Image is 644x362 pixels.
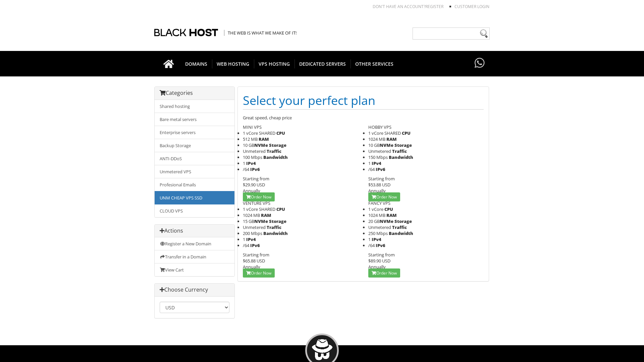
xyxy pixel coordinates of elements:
[250,166,260,172] b: IPv6
[212,51,254,76] a: WEB HOSTING
[267,148,281,154] b: Traffic
[243,242,249,248] span: /64
[372,160,381,166] b: IPv4
[368,176,484,194] div: Starting from Annually
[368,206,383,212] span: 1 vCore
[368,268,400,278] a: Order Now
[155,113,234,126] a: Bare metal servers
[269,142,286,148] b: Storage
[312,339,333,360] img: BlackHOST mascont, Blacky.
[155,178,234,191] a: Profesional Emails
[155,250,234,263] a: Transfer in a Domain
[368,258,390,264] span: $89.90 USD
[243,218,268,224] span: 15 GB
[243,236,245,242] span: 1
[243,230,262,236] span: 200 Mbps
[368,224,391,230] span: Unmetered
[368,182,390,188] span: $53.88 USD
[368,236,371,242] span: 1
[243,148,266,154] span: Unmetered
[246,236,256,242] b: IPv4
[243,200,270,206] span: VENTURE VPS
[155,139,234,152] a: Backup Storage
[368,124,391,130] span: HOBBY VPS
[243,224,266,230] span: Unmetered
[243,154,262,160] span: 100 Mbps
[160,228,229,234] h3: Actions
[180,59,212,68] span: DOMAINS
[368,154,388,160] span: 150 Mbps
[389,230,413,236] b: Bandwidth
[376,166,385,172] b: IPv6
[254,51,295,76] a: VPS HOSTING
[267,224,281,230] b: Traffic
[243,92,484,110] h1: Select your perfect plan
[243,258,265,264] span: $65.88 USD
[392,224,407,230] b: Traffic
[261,212,271,218] b: RAM
[243,192,275,201] a: Order Now
[380,218,393,224] b: NVMe
[224,30,297,36] span: The Web is what we make of it!
[389,154,413,160] b: Bandwidth
[425,4,443,9] a: REGISTER
[243,252,358,270] div: Starting from Annually
[269,218,286,224] b: Storage
[243,212,260,218] span: 1024 MB
[155,191,234,204] a: UNM CHEAP VPS SSD
[155,100,234,113] a: Shared hosting
[155,152,234,165] a: ANTI-DDoS
[368,130,401,136] span: 1 vCore SHARED
[368,166,375,172] span: /64
[263,154,288,160] b: Bandwidth
[294,51,351,76] a: DEDICATED SERVERS
[368,200,390,206] span: FANCY VPS
[243,182,265,188] span: $29.90 USD
[212,59,254,68] span: WEB HOSTING
[246,160,256,166] b: IPv4
[243,176,358,194] div: Starting from Annually
[155,263,234,276] a: View Cart
[155,204,234,217] a: CLOUD VPS
[254,142,268,148] b: NVMe
[243,124,262,130] span: MINI VPS
[180,51,212,76] a: DOMAINS
[276,206,285,212] b: CPU
[243,160,245,166] span: 1
[454,4,489,9] a: Customer Login
[368,160,371,166] span: 1
[263,230,288,236] b: Bandwidth
[243,206,275,212] span: 1 vCore SHARED
[160,287,229,293] h3: Choose Currency
[368,242,375,248] span: /64
[402,130,411,136] b: CPU
[368,192,400,201] a: Order Now
[243,136,258,142] span: 512 MB
[394,142,412,148] b: Storage
[351,59,398,68] span: OTHER SERVICES
[155,126,234,139] a: Enterprise servers
[243,142,268,148] span: 10 GB
[380,142,393,148] b: NVMe
[243,130,275,136] span: 1 vCore SHARED
[368,142,393,148] span: 10 GB
[368,218,393,224] span: 20 GB
[376,242,385,248] b: IPv6
[473,51,486,76] a: Have questions?
[363,4,443,9] li: Don't have an account?
[155,165,234,178] a: Unmetered VPS
[254,218,268,224] b: NVMe
[294,59,351,68] span: DEDICATED SERVERS
[243,115,484,121] p: Great speed, cheap price
[368,252,484,270] div: Starting from Annually
[368,212,385,218] span: 1024 MB
[386,136,397,142] b: RAM
[160,90,229,96] h3: Categories
[243,166,249,172] span: /64
[394,218,412,224] b: Storage
[276,130,285,136] b: CPU
[259,136,269,142] b: RAM
[368,148,391,154] span: Unmetered
[368,230,388,236] span: 250 Mbps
